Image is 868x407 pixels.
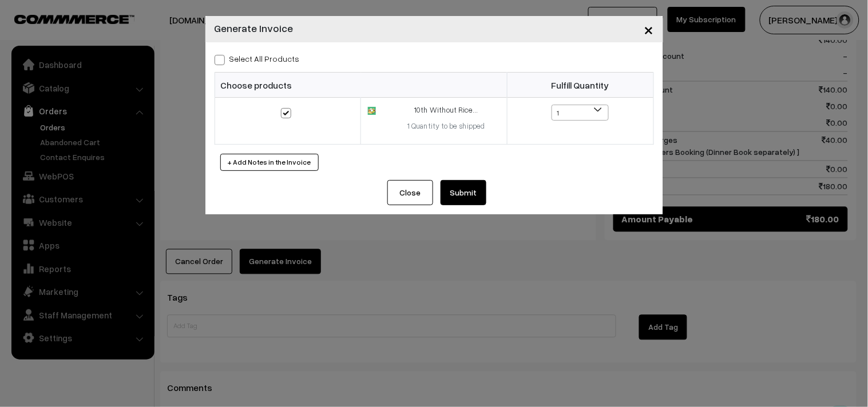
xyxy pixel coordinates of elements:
[635,11,663,47] button: Close
[441,180,486,205] button: Submit
[215,21,294,36] h4: Generate Invoice
[387,180,433,205] button: Close
[215,53,300,65] label: Select all Products
[507,73,653,98] th: Fulfill Quantity
[393,105,500,116] div: 10th Without Rice...
[552,105,608,121] span: 1
[368,107,375,114] img: 17327207182824lunch-cartoon.jpg
[393,121,500,132] div: 1 Quantity to be shipped
[552,105,609,121] span: 1
[644,18,654,39] span: ×
[220,154,319,171] button: + Add Notes in the Invoice
[215,73,507,98] th: Choose products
